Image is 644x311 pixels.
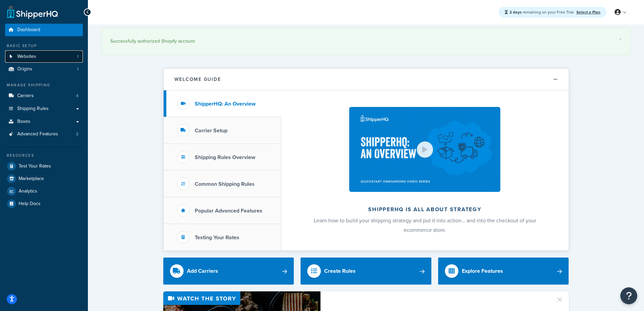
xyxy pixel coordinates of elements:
[76,131,78,137] span: 2
[195,128,228,134] h3: Carrier Setup
[349,107,500,192] img: ShipperHQ is all about strategy
[195,154,255,160] h3: Shipping Rules Overview
[5,90,83,102] a: Carriers4
[19,176,44,182] span: Marketplace
[5,103,83,115] a: Shipping Rules
[5,198,83,210] a: Help Docs
[576,9,600,15] a: Select a Plan
[620,287,637,304] button: Open Resource Center
[438,258,569,285] a: Explore Features
[163,258,294,285] a: Add Carriers
[164,69,569,90] button: Welcome Guide
[5,50,83,63] li: Websites
[5,173,83,185] a: Marketplace
[5,160,83,172] a: Test Your Rates
[17,119,30,125] span: Boxes
[5,50,83,63] a: Websites1
[76,93,78,99] span: 4
[509,9,575,15] span: remaining on your Free Trial
[17,93,34,99] span: Carriers
[5,115,83,128] a: Boxes
[5,43,83,49] div: Basic Setup
[195,101,256,107] h3: ShipperHQ: An Overview
[195,181,255,187] h3: Common Shipping Rules
[5,24,83,36] a: Dashboard
[324,266,356,276] div: Create Rules
[5,90,83,102] li: Carriers
[5,153,83,158] div: Resources
[462,266,503,276] div: Explore Features
[174,77,221,82] h2: Welcome Guide
[110,37,622,46] div: Successfully authorized Shopify account
[5,185,83,197] a: Analytics
[77,66,78,72] span: 1
[77,54,78,60] span: 1
[5,128,83,140] li: Advanced Features
[19,163,51,169] span: Test Your Rates
[17,131,58,137] span: Advanced Features
[195,208,262,214] h3: Popular Advanced Features
[5,63,83,75] li: Origins
[195,235,239,241] h3: Testing Your Rates
[17,54,36,60] span: Websites
[299,206,551,213] h2: ShipperHQ is all about strategy
[5,63,83,75] a: Origins1
[509,9,522,15] strong: 2 days
[619,37,622,42] a: ×
[301,258,431,285] a: Create Rules
[187,266,218,276] div: Add Carriers
[5,128,83,140] a: Advanced Features2
[17,66,32,72] span: Origins
[314,217,536,234] span: Learn how to build your shipping strategy and put it into action… and into the checkout of your e...
[5,82,83,88] div: Manage Shipping
[17,27,40,33] span: Dashboard
[19,201,41,207] span: Help Docs
[19,188,37,194] span: Analytics
[17,106,49,112] span: Shipping Rules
